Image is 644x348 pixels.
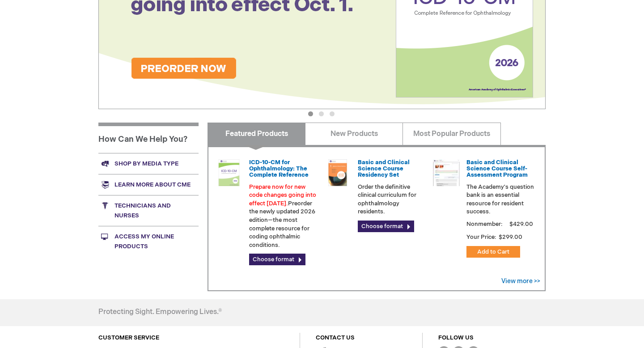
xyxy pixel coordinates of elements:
[402,123,500,145] a: Most Popular Products
[98,123,199,153] h1: How Can We Help You?
[466,183,534,216] p: The Academy's question bank is an essential resource for resident success.
[358,221,414,232] a: Choose format
[466,219,503,230] strong: Nonmember:
[438,334,474,341] a: FOLLOW US
[208,123,305,145] a: Featured Products
[216,159,242,186] img: 0120008u_42.png
[466,246,520,258] button: Add to Cart
[466,233,496,241] strong: Your Price:
[98,153,199,174] a: Shop by media type
[501,277,540,285] a: View more >>
[316,334,355,341] a: CONTACT US
[249,159,309,179] a: ICD-10-CM for Ophthalmology: The Complete Reference
[358,159,410,179] a: Basic and Clinical Science Course Residency Set
[508,221,534,228] span: $429.00
[98,195,199,226] a: Technicians and nurses
[324,159,351,186] img: 02850963u_47.png
[249,183,316,207] font: Prepare now for new code changes going into effect [DATE].
[249,254,305,265] a: Choose format
[466,159,528,179] a: Basic and Clinical Science Course Self-Assessment Program
[98,174,199,195] a: Learn more about CME
[433,159,460,186] img: bcscself_20.jpg
[98,226,199,257] a: Access My Online Products
[98,308,222,316] h4: Protecting Sight. Empowering Lives.®
[249,183,317,250] p: Preorder the newly updated 2026 edition—the most complete resource for coding ophthalmic conditions.
[498,233,524,241] span: $299.00
[358,183,426,216] p: Order the definitive clinical curriculum for ophthalmology residents.
[98,334,159,341] a: CUSTOMER SERVICE
[319,111,324,116] button: 2 of 3
[308,111,313,116] button: 1 of 3
[305,123,403,145] a: New Products
[477,248,509,255] span: Add to Cart
[330,111,335,116] button: 3 of 3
